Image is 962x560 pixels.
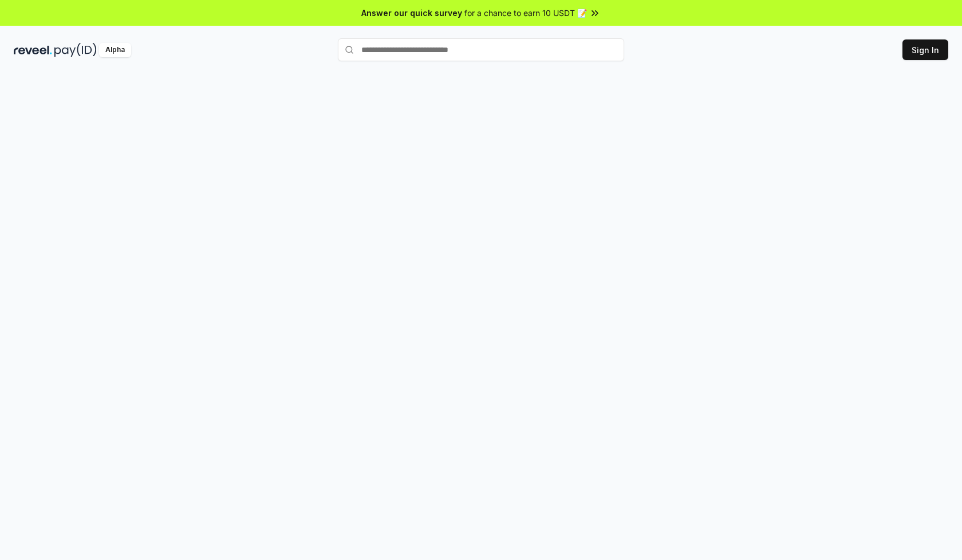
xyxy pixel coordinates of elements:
[902,39,948,60] button: Sign In
[14,43,52,57] img: reveel_dark
[464,7,587,19] span: for a chance to earn 10 USDT 📝
[361,7,462,19] span: Answer our quick survey
[54,43,97,57] img: pay_id
[99,43,131,57] div: Alpha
